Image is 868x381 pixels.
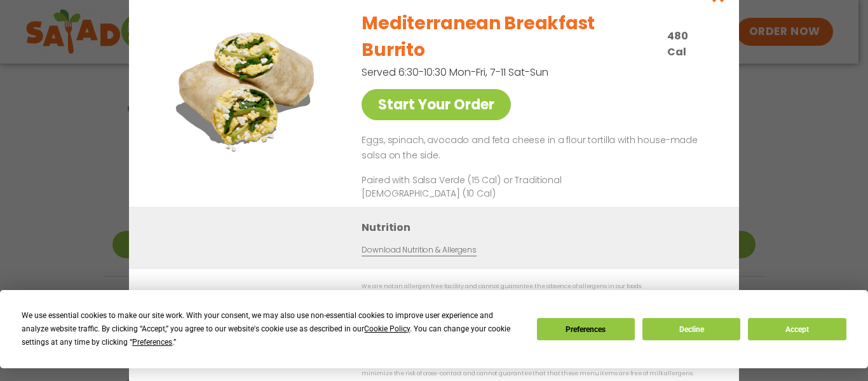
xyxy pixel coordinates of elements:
p: While our menu includes foods that are made without dairy, our restaurants are not dairy free. We... [362,359,714,379]
p: Eggs, spinach, avocado and feta cheese in a flour tortilla with house-made salsa on the side. [362,133,709,163]
h3: Nutrition [362,219,720,235]
h2: Mediterranean Breakfast Burrito [362,10,660,64]
span: Preferences [132,338,172,347]
span: Cookie Policy [364,324,410,333]
img: Featured product photo for Mediterranean Breakfast Burrito [158,1,336,179]
button: Accept [748,318,846,340]
a: Download Nutrition & Allergens [362,244,476,256]
button: Preferences [537,318,635,340]
p: Served 6:30-10:30 Mon-Fri, 7-11 Sat-Sun [362,64,648,80]
p: 480 Cal [667,28,709,60]
a: Start Your Order [362,89,511,120]
button: Decline [642,318,740,340]
p: We are not an allergen free facility and cannot guarantee the absence of allergens in our foods. [362,282,714,291]
p: Paired with Salsa Verde (15 Cal) or Traditional [DEMOGRAPHIC_DATA] (10 Cal) [362,173,597,200]
div: We use essential cookies to make our site work. With your consent, we may also use non-essential ... [22,309,521,349]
